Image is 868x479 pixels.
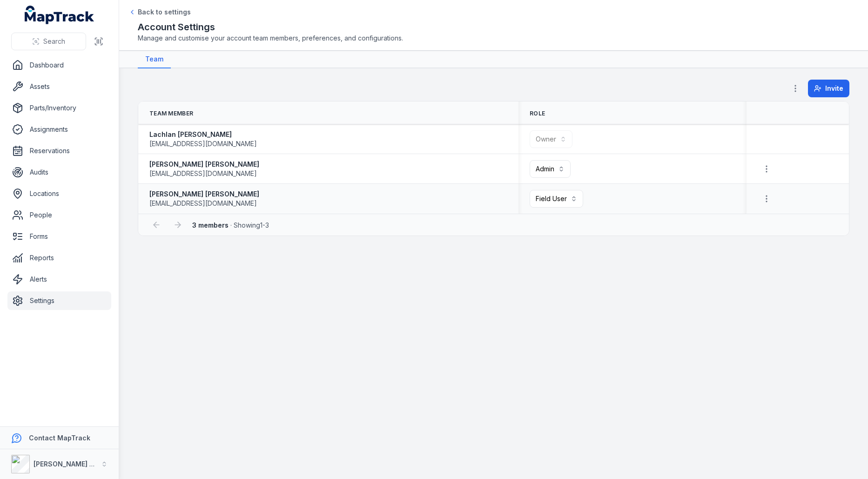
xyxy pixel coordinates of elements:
span: Search [43,37,65,46]
a: Reservations [7,142,111,160]
a: Assignments [7,120,111,139]
span: · Showing 1 - 3 [192,221,269,229]
strong: Lachlan [PERSON_NAME] [149,130,257,139]
span: [EMAIL_ADDRESS][DOMAIN_NAME] [149,139,257,148]
span: [EMAIL_ADDRESS][DOMAIN_NAME] [149,199,257,208]
a: Locations [7,184,111,203]
a: Parts/Inventory [7,99,111,117]
a: People [7,206,111,224]
h2: Account Settings [138,20,849,34]
strong: [PERSON_NAME] Asset Maintenance [34,460,153,468]
strong: [PERSON_NAME] [PERSON_NAME] [149,189,259,199]
strong: [PERSON_NAME] [PERSON_NAME] [149,160,259,169]
button: Search [11,33,86,50]
button: Admin [530,160,571,178]
span: Back to settings [138,7,191,17]
a: Alerts [7,270,111,289]
a: Assets [7,77,111,96]
span: Role [530,110,545,117]
a: MapTrack [25,6,94,24]
span: Invite [825,84,843,93]
a: Settings [7,291,111,310]
a: Back to settings [128,7,191,17]
button: Invite [808,80,849,97]
span: Team Member [149,110,193,117]
span: Manage and customise your account team members, preferences, and configurations. [138,34,849,43]
a: Audits [7,163,111,182]
a: Reports [7,249,111,267]
span: [EMAIL_ADDRESS][DOMAIN_NAME] [149,169,257,178]
a: Forms [7,227,111,246]
a: Team [138,51,171,68]
a: Dashboard [7,56,111,74]
button: Field User [530,190,583,208]
strong: 3 members [192,221,229,229]
strong: Contact MapTrack [29,434,90,442]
